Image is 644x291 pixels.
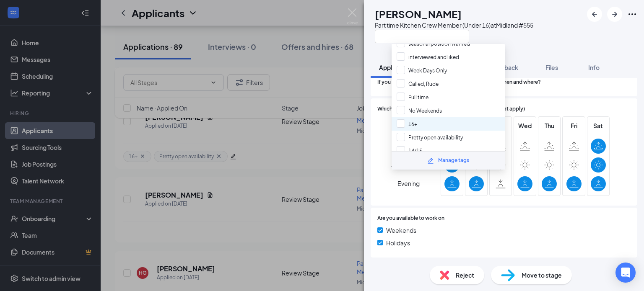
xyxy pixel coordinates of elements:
[610,9,620,19] svg: ArrowRight
[386,226,416,235] span: Weekends
[377,214,444,222] span: Are you available to work on
[438,157,469,165] div: Manage tags
[542,121,557,130] span: Thu
[587,7,602,22] button: ArrowLeftNew
[589,9,600,19] svg: ArrowLeftNew
[591,121,606,130] span: Sat
[545,64,558,71] span: Files
[456,270,474,280] span: Reject
[375,7,462,21] h1: [PERSON_NAME]
[375,21,533,29] div: Part time Kitchen Crew Member (Under 16) at Midland #555
[627,9,637,19] svg: Ellipses
[377,78,541,86] span: If you have previously worked in the same industry, when and where?
[522,270,562,280] span: Move to stage
[607,7,622,22] button: ArrowRight
[427,157,434,164] svg: Pencil
[517,121,532,130] span: Wed
[615,263,636,283] div: Open Intercom Messenger
[397,176,420,191] span: Evening
[566,121,582,130] span: Fri
[386,238,410,247] span: Holidays
[379,64,411,71] span: Application
[377,105,525,113] span: Which shift(s) are you available to work? (Check all that apply)
[588,64,600,71] span: Info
